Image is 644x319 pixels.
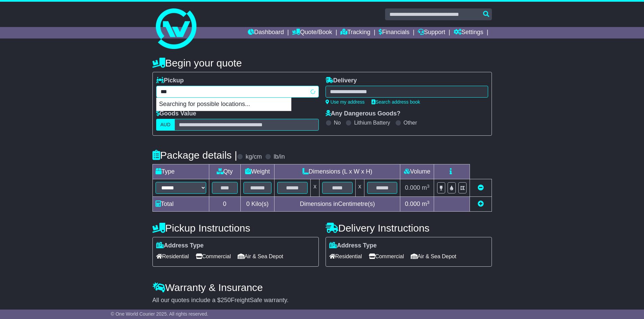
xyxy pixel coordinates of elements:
[405,184,420,191] span: 0.000
[156,86,319,98] typeahead: Please provide city
[248,27,284,38] a: Dashboard
[411,251,456,262] span: Air & Sea Depot
[405,201,420,207] span: 0.000
[326,77,357,84] label: Delivery
[372,99,420,105] a: Search address book
[156,110,196,117] label: Goods Value
[156,242,204,249] label: Address Type
[156,77,184,84] label: Pickup
[156,119,175,131] label: AUD
[152,150,237,161] h4: Package details |
[340,27,370,38] a: Tracking
[152,222,319,234] h4: Pickup Instructions
[275,164,400,179] td: Dimensions (L x W x H)
[334,119,341,126] label: No
[221,297,231,303] span: 250
[245,153,262,161] label: kg/cm
[246,201,249,207] span: 0
[152,282,492,293] h4: Warranty & Insurance
[292,27,332,38] a: Quote/Book
[156,251,189,262] span: Residential
[326,110,401,117] label: Any Dangerous Goods?
[422,201,430,207] span: m
[478,184,484,191] a: Remove this item
[273,153,285,161] label: lb/in
[196,251,231,262] span: Commercial
[379,27,409,38] a: Financials
[326,222,492,234] h4: Delivery Instructions
[152,164,209,179] td: Type
[240,197,275,212] td: Kilo(s)
[354,119,390,126] label: Lithium Battery
[369,251,404,262] span: Commercial
[111,311,209,317] span: © One World Courier 2025. All rights reserved.
[275,197,400,212] td: Dimensions in Centimetre(s)
[329,242,377,249] label: Address Type
[329,251,362,262] span: Residential
[355,179,364,197] td: x
[427,184,430,189] sup: 3
[478,201,484,207] a: Add new item
[209,197,240,212] td: 0
[152,297,492,304] div: All our quotes include a $ FreightSafe warranty.
[427,200,430,205] sup: 3
[422,184,430,191] span: m
[400,164,434,179] td: Volume
[152,197,209,212] td: Total
[238,251,283,262] span: Air & Sea Depot
[240,164,275,179] td: Weight
[152,57,492,69] h4: Begin your quote
[209,164,240,179] td: Qty
[326,99,365,105] a: Use my address
[157,98,291,111] p: Searching for possible locations...
[454,27,483,38] a: Settings
[404,119,417,126] label: Other
[418,27,445,38] a: Support
[311,179,319,197] td: x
